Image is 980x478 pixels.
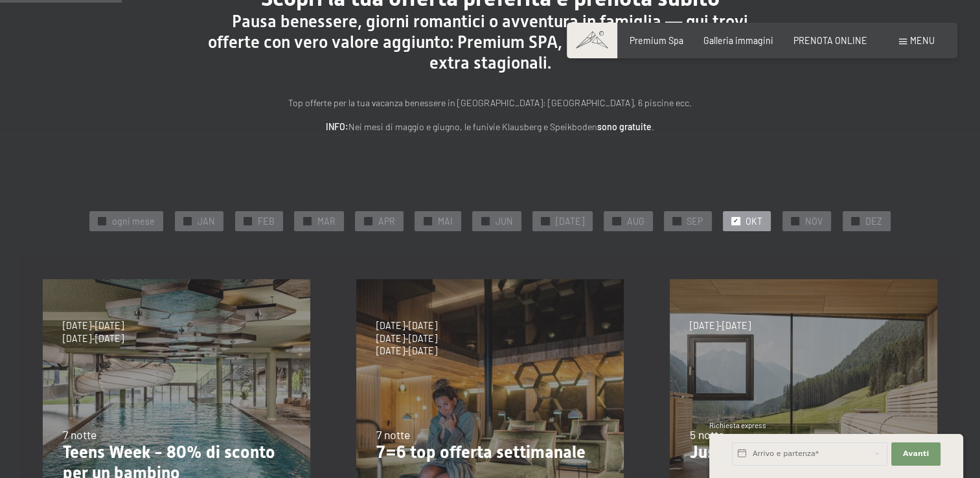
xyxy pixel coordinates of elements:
[626,215,644,228] span: AUG
[258,215,275,228] span: FEB
[703,35,773,46] a: Galleria immagini
[317,215,336,228] span: MAR
[99,217,104,225] span: ✓
[891,442,940,466] button: Avanti
[63,332,124,345] span: [DATE]-[DATE]
[674,217,679,225] span: ✓
[746,215,762,228] span: OKT
[689,319,750,332] span: [DATE]-[DATE]
[865,215,882,228] span: DEZ
[597,121,652,132] strong: sono gratuite
[614,217,619,225] span: ✓
[205,96,775,111] p: Top offerte per la tua vacanza benessere in [GEOGRAPHIC_DATA]: [GEOGRAPHIC_DATA], 6 piscine ecc.
[709,421,766,429] span: Richiesta express
[63,427,97,442] span: 7 notte
[208,12,772,72] span: Pausa benessere, giorni romantici o avventura in famiglia — qui trovi offerte con vero valore agg...
[376,442,604,463] p: 7=6 top offerta settimanale
[689,442,917,463] p: Just Relax // 5=4
[376,427,410,442] span: 7 notte
[378,215,395,228] span: APR
[245,217,250,225] span: ✓
[555,215,584,228] span: [DATE]
[376,319,437,332] span: [DATE]-[DATE]
[793,217,798,225] span: ✓
[376,332,437,345] span: [DATE]-[DATE]
[543,217,548,225] span: ✓
[483,217,488,225] span: ✓
[910,35,935,46] span: Menu
[438,215,453,228] span: MAI
[733,217,738,225] span: ✓
[365,217,370,225] span: ✓
[326,121,348,132] strong: INFO:
[689,427,724,442] span: 5 notte
[425,217,430,225] span: ✓
[903,449,929,459] span: Avanti
[112,215,155,228] span: ogni mese
[63,319,124,332] span: [DATE]-[DATE]
[495,215,512,228] span: JUN
[687,215,703,228] span: SEP
[630,35,683,46] a: Premium Spa
[376,345,437,358] span: [DATE]-[DATE]
[805,215,823,228] span: NOV
[185,217,190,225] span: ✓
[304,217,310,225] span: ✓
[793,35,867,46] a: PRENOTA ONLINE
[205,120,775,135] p: Nei mesi di maggio e giugno, le funivie Klausberg e Speikboden .
[853,217,858,225] span: ✓
[198,215,215,228] span: JAN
